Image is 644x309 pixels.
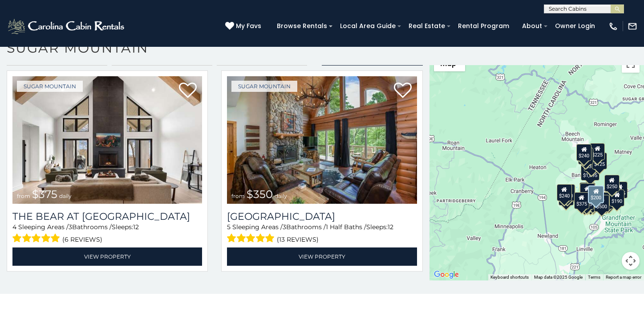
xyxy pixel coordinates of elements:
[606,275,641,280] a: Report a map error
[227,222,417,245] div: Sleeping Areas / Bathrooms / Sleeps:
[394,82,412,100] a: Add to favorites
[588,185,604,203] div: $200
[404,19,450,33] a: Real Estate
[609,190,624,206] div: $190
[590,143,605,160] div: $225
[592,152,607,169] div: $125
[326,223,366,231] span: 1 Half Baths /
[588,275,600,280] a: Terms
[272,19,332,33] a: Browse Rentals
[534,275,583,280] span: Map data ©2025 Google
[518,19,547,33] a: About
[227,76,417,204] img: Grouse Moor Lodge
[227,247,417,266] a: View Property
[12,76,202,204] a: The Bear At Sugar Mountain from $375 daily
[231,193,245,199] span: from
[432,269,461,280] a: Open this area in Google Maps (opens a new window)
[388,223,393,231] span: 12
[275,193,287,199] span: daily
[12,247,202,266] a: View Property
[247,188,273,201] span: $350
[580,164,599,181] div: $1,095
[236,21,261,31] span: My Favs
[62,234,102,245] span: (6 reviews)
[12,210,202,222] h3: The Bear At Sugar Mountain
[32,188,57,201] span: $375
[59,193,72,199] span: daily
[17,193,30,199] span: from
[454,19,514,33] a: Rental Program
[7,17,127,35] img: White-1-2.png
[179,82,197,100] a: Add to favorites
[12,210,202,222] a: The Bear At [GEOGRAPHIC_DATA]
[622,252,640,270] button: Map camera controls
[283,223,286,231] span: 3
[227,223,231,231] span: 5
[336,19,400,33] a: Local Area Guide
[277,234,319,245] span: (13 reviews)
[69,223,72,231] span: 3
[608,21,618,31] img: phone-regular-white.png
[12,76,202,204] img: The Bear At Sugar Mountain
[628,21,637,31] img: mail-regular-white.png
[17,81,83,92] a: Sugar Mountain
[579,182,595,199] div: $190
[578,148,593,165] div: $170
[612,181,628,198] div: $155
[12,223,16,231] span: 4
[599,192,614,209] div: $195
[133,223,139,231] span: 12
[604,175,619,192] div: $250
[580,183,595,200] div: $300
[574,192,589,209] div: $375
[556,184,571,201] div: $240
[490,274,529,280] button: Keyboard shortcuts
[432,269,461,280] img: Google
[225,21,263,31] a: My Favs
[227,210,417,222] a: [GEOGRAPHIC_DATA]
[227,210,417,222] h3: Grouse Moor Lodge
[551,19,599,33] a: Owner Login
[576,144,591,161] div: $240
[12,222,202,245] div: Sleeping Areas / Bathrooms / Sleeps:
[231,81,297,92] a: Sugar Mountain
[227,76,417,204] a: Grouse Moor Lodge from $350 daily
